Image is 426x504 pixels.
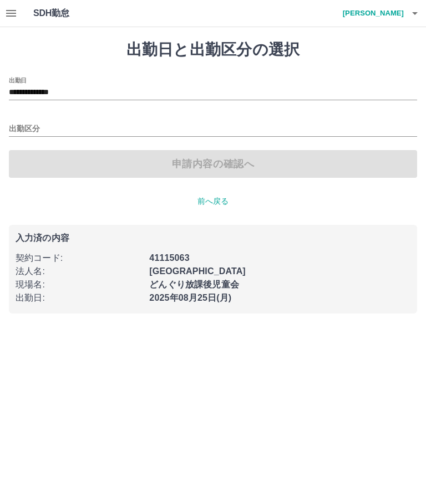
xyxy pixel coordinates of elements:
h1: 出勤日と出勤区分の選択 [9,40,417,59]
p: 法人名 : [16,265,143,278]
p: 現場名 : [16,278,143,291]
b: 2025年08月25日(月) [149,293,231,302]
b: 41115063 [149,253,189,263]
p: 契約コード : [16,251,143,265]
p: 前へ戻る [9,196,417,207]
b: [GEOGRAPHIC_DATA] [149,266,246,276]
p: 出勤日 : [16,291,143,305]
b: どんぐり放課後児童会 [149,280,239,289]
p: 入力済の内容 [16,234,410,243]
label: 出勤日 [9,76,27,84]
